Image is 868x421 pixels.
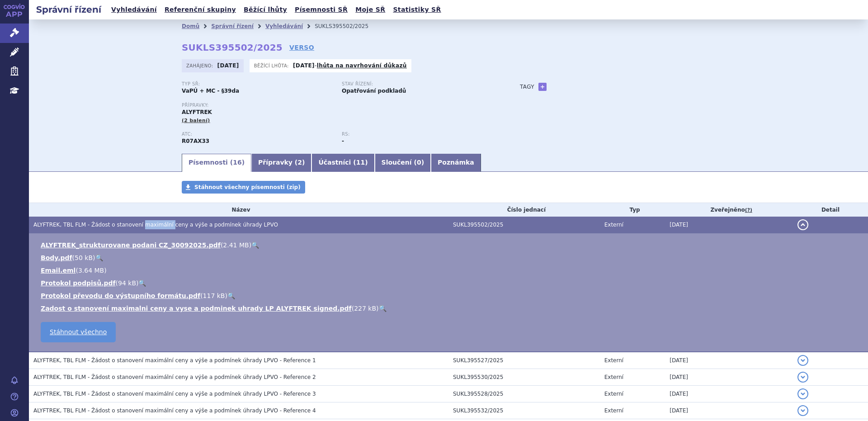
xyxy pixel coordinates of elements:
[520,81,534,92] h3: Tagy
[41,266,859,275] li: ( )
[292,4,350,16] a: Písemnosti SŘ
[182,118,210,123] span: (2 balení)
[311,154,374,172] a: Účastníci (11)
[293,62,407,69] p: -
[293,62,315,69] strong: [DATE]
[182,138,209,144] strong: DEUTIVAKAFTOR, TEZAKAFTOR A VANZAKAFTOR
[793,203,868,217] th: Detail
[315,19,380,33] li: SUKLS395502/2025
[41,279,116,287] a: Protokol podpisů.pdf
[75,254,93,261] span: 50 kB
[317,62,407,69] a: lhůta na navrhování důkazů
[138,279,146,287] a: 🔍
[41,254,72,261] a: Body.pdf
[223,241,249,249] span: 2.41 MB
[211,23,254,29] a: Správní řízení
[342,132,493,137] p: RS:
[95,254,103,261] a: 🔍
[448,386,600,402] td: SUKL395528/2025
[203,292,225,299] span: 117 kB
[604,374,623,380] span: Externí
[797,372,808,383] button: detail
[182,23,199,29] a: Domů
[665,203,793,217] th: Zveřejněno
[604,222,623,228] span: Externí
[41,241,221,249] a: ALYFTREK_strukturovane podani CZ_30092025.pdf
[448,203,600,217] th: Číslo jednací
[745,207,752,213] abbr: (?)
[41,322,116,342] a: Stáhnout všechno
[342,81,493,87] p: Stav řízení:
[448,369,600,386] td: SUKL395530/2025
[254,62,291,69] span: Běžící lhůta:
[448,402,600,419] td: SUKL395532/2025
[108,4,160,16] a: Vyhledávání
[241,4,290,16] a: Běžící lhůty
[604,407,623,414] span: Externí
[41,292,200,299] a: Protokol převodu do výstupního formátu.pdf
[797,355,808,366] button: detail
[251,154,311,172] a: Přípravky (2)
[118,279,136,287] span: 94 kB
[182,103,502,108] p: Přípravky:
[41,253,859,262] li: ( )
[379,305,387,312] a: 🔍
[665,352,793,369] td: [DATE]
[665,217,793,233] td: [DATE]
[431,154,481,172] a: Poznámka
[182,181,305,194] a: Stáhnout všechny písemnosti (zip)
[182,88,239,94] strong: VaPÚ + MC - §39da
[448,352,600,369] td: SUKL395527/2025
[182,132,333,137] p: ATC:
[417,159,421,166] span: 0
[797,388,808,399] button: detail
[33,374,316,380] span: ALYFTREK, TBL FLM - Žádost o stanovení maximální ceny a výše a podmínek úhrady LPVO - Reference 2
[41,305,352,312] a: Zadost o stanovení maximalni ceny a vyse a podminek uhrady LP ALYFTREK signed.pdf
[33,391,316,397] span: ALYFTREK, TBL FLM - Žádost o stanovení maximální ceny a výše a podmínek úhrady LPVO - Reference 3
[41,279,859,288] li: ( )
[265,23,303,29] a: Vyhledávání
[665,402,793,419] td: [DATE]
[41,241,859,250] li: ( )
[797,219,808,230] button: detail
[289,43,314,52] a: VERSO
[233,159,241,166] span: 16
[182,81,333,87] p: Typ SŘ:
[217,62,239,69] strong: [DATE]
[604,391,623,397] span: Externí
[353,4,388,16] a: Moje SŘ
[41,291,859,300] li: ( )
[665,386,793,402] td: [DATE]
[41,267,75,274] a: Email.eml
[600,203,665,217] th: Typ
[797,405,808,416] button: detail
[182,42,283,53] strong: SUKLS395502/2025
[297,159,302,166] span: 2
[448,217,600,233] td: SUKL395502/2025
[227,292,235,299] a: 🔍
[41,304,859,313] li: ( )
[356,159,365,166] span: 11
[29,3,108,16] h2: Správní řízení
[354,305,376,312] span: 227 kB
[186,62,215,69] span: Zahájeno:
[604,357,623,364] span: Externí
[251,241,259,249] a: 🔍
[29,203,448,217] th: Název
[538,83,547,91] a: +
[665,369,793,386] td: [DATE]
[342,88,406,94] strong: Opatřování podkladů
[162,4,239,16] a: Referenční skupiny
[342,138,344,144] strong: -
[375,154,431,172] a: Sloučení (0)
[182,109,212,115] span: ALYFTREK
[194,184,301,190] span: Stáhnout všechny písemnosti (zip)
[78,267,104,274] span: 3.64 MB
[182,154,251,172] a: Písemnosti (16)
[390,4,443,16] a: Statistiky SŘ
[33,222,278,228] span: ALYFTREK, TBL FLM - Žádost o stanovení maximální ceny a výše a podmínek úhrady LPVO
[33,357,316,364] span: ALYFTREK, TBL FLM - Žádost o stanovení maximální ceny a výše a podmínek úhrady LPVO - Reference 1
[33,407,316,414] span: ALYFTREK, TBL FLM - Žádost o stanovení maximální ceny a výše a podmínek úhrady LPVO - Reference 4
